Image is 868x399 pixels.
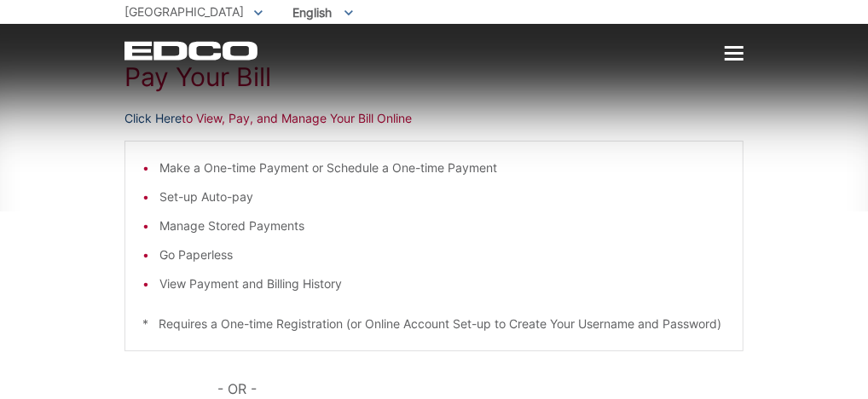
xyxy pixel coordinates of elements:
li: Go Paperless [159,246,726,264]
span: [GEOGRAPHIC_DATA] [124,4,244,19]
h1: Pay Your Bill [124,61,744,92]
li: View Payment and Billing History [159,275,726,293]
li: Manage Stored Payments [159,217,726,235]
a: EDCD logo. Return to the homepage. [124,41,260,61]
li: Set-up Auto-pay [159,188,726,206]
p: to View, Pay, and Manage Your Bill Online [124,109,744,128]
li: Make a One-time Payment or Schedule a One-time Payment [159,159,726,177]
a: Click Here [124,109,182,128]
p: * Requires a One-time Registration (or Online Account Set-up to Create Your Username and Password) [142,315,726,333]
